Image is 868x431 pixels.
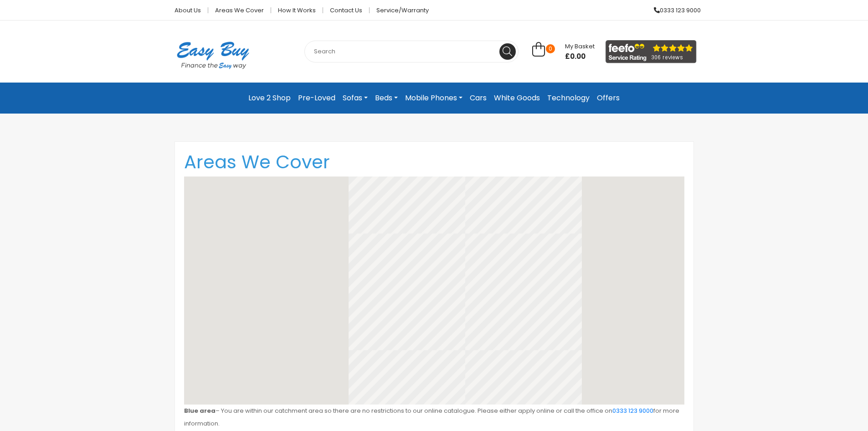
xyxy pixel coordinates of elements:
a: Service/Warranty [370,7,429,13]
a: 0333 123 9000 [612,406,653,415]
span: 0 [546,44,555,53]
a: Pre-Loved [294,90,339,106]
a: Sofas [339,90,371,106]
a: 0 My Basket £0.00 [532,47,595,57]
h1: Areas We Cover [184,151,684,173]
a: 0333 123 9000 [647,7,701,13]
a: Areas we cover [208,7,271,13]
span: £0.00 [565,52,595,61]
a: Contact Us [323,7,370,13]
a: Technology [544,90,593,106]
a: White Goods [490,90,544,106]
p: – You are within our catchment area so there are no restrictions to our online catalogue. Please ... [184,405,684,430]
b: Blue area [184,406,216,415]
a: How it works [271,7,323,13]
a: Cars [466,90,490,106]
a: About Us [168,7,208,13]
input: Search [304,41,519,62]
a: Mobile Phones [401,90,466,106]
span: My Basket [565,42,595,51]
a: Offers [593,90,623,106]
a: Love 2 Shop [245,90,294,106]
img: feefo_logo [606,40,697,63]
a: Beds [371,90,401,106]
img: Easy Buy [168,30,258,81]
